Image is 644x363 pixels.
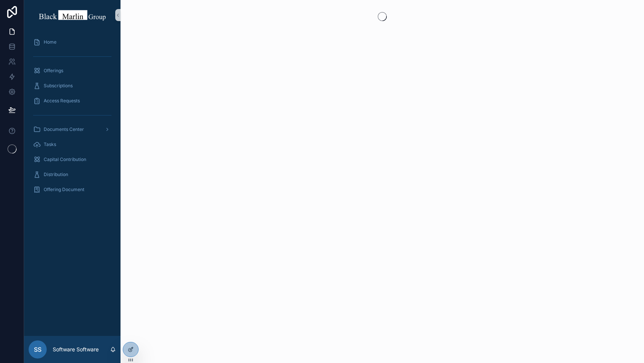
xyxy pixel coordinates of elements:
[29,153,116,166] a: Capital Contribution
[34,345,41,354] span: SS
[44,126,84,132] span: Documents Center
[39,9,106,21] img: App logo
[44,141,56,147] span: Tasks
[44,156,86,163] span: Capital Contribution
[29,64,116,77] a: Offerings
[29,35,116,49] a: Home
[44,39,56,45] span: Home
[53,346,99,353] p: Software Software
[44,187,84,193] span: Offering Document
[24,30,121,206] div: scrollable content
[29,138,116,151] a: Tasks
[29,123,116,136] a: Documents Center
[44,68,63,74] span: Offerings
[44,172,68,178] span: Distribution
[29,183,116,196] a: Offering Document
[29,94,116,108] a: Access Requests
[29,79,116,93] a: Subscriptions
[29,168,116,181] a: Distribution
[44,83,73,89] span: Subscriptions
[44,98,80,104] span: Access Requests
